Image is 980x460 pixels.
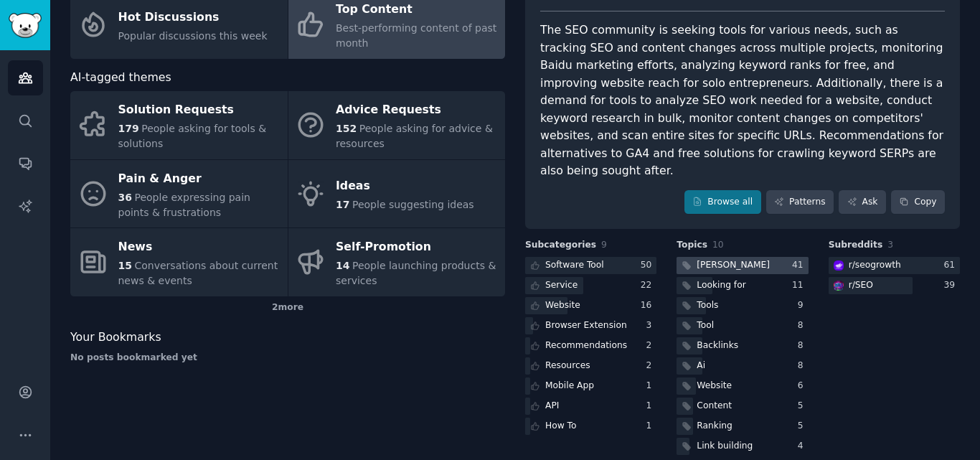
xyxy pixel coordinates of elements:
[336,123,493,149] span: People asking for advice & resources
[677,317,808,335] a: Tool8
[545,259,604,272] div: Software Tool
[70,329,161,347] span: Your Bookmarks
[798,339,809,352] div: 8
[798,440,809,453] div: 4
[118,6,268,29] div: Hot Discussions
[798,420,809,433] div: 5
[677,377,808,395] a: Website6
[336,123,357,134] span: 152
[545,400,559,413] div: API
[798,319,809,332] div: 8
[943,279,960,292] div: 39
[798,400,809,413] div: 5
[118,260,132,271] span: 15
[9,13,42,38] img: GummySearch logo
[646,319,657,332] div: 3
[336,99,498,122] div: Advice Requests
[336,260,496,286] span: People launching products & services
[684,190,761,215] a: Browse all
[677,438,808,456] a: Link building4
[336,236,498,259] div: Self-Promotion
[288,91,506,159] a: Advice Requests152People asking for advice & resources
[646,420,657,433] div: 1
[829,257,960,275] a: seogrowthr/seogrowth61
[641,259,657,272] div: 50
[336,199,349,210] span: 17
[646,400,657,413] div: 1
[601,240,607,250] span: 9
[712,240,724,250] span: 10
[849,259,901,272] div: r/ seogrowth
[118,192,132,203] span: 36
[525,398,656,416] a: API1
[798,299,809,312] div: 9
[829,239,883,252] span: Subreddits
[798,380,809,393] div: 6
[887,240,893,250] span: 3
[525,337,656,355] a: Recommendations2
[540,22,945,180] div: The SEO community is seeking tools for various needs, such as tracking SEO and content changes ac...
[525,277,656,295] a: Service22
[545,339,627,352] div: Recommendations
[697,360,705,372] div: Ai
[834,281,844,291] img: SEO
[118,260,278,286] span: Conversations about current news & events
[525,257,656,275] a: Software Tool50
[525,418,656,436] a: How To1
[677,418,808,436] a: Ranking5
[697,319,714,332] div: Tool
[677,297,808,315] a: Tools9
[545,420,577,433] div: How To
[288,160,506,228] a: Ideas17People suggesting ideas
[646,360,657,372] div: 2
[943,259,960,272] div: 61
[336,260,349,271] span: 14
[697,339,738,352] div: Backlinks
[545,380,594,393] div: Mobile App
[697,279,745,292] div: Looking for
[646,380,657,393] div: 1
[697,299,718,312] div: Tools
[545,279,578,292] div: Service
[70,296,505,319] div: 2 more
[766,190,834,215] a: Patterns
[118,192,250,218] span: People expressing pain points & frustrations
[352,199,474,210] span: People suggesting ideas
[118,30,268,42] span: Popular discussions this week
[336,22,496,49] span: Best-performing content of past month
[525,297,656,315] a: Website16
[641,299,657,312] div: 16
[70,160,288,228] a: Pain & Anger36People expressing pain points & frustrations
[118,123,267,149] span: People asking for tools & solutions
[891,190,945,215] button: Copy
[849,279,873,292] div: r/ SEO
[525,357,656,375] a: Resources2
[118,167,281,190] div: Pain & Anger
[525,317,656,335] a: Browser Extension3
[697,420,732,433] div: Ranking
[545,319,627,332] div: Browser Extension
[677,398,808,416] a: Content5
[697,380,732,393] div: Website
[677,277,808,295] a: Looking for11
[677,257,808,275] a: [PERSON_NAME]41
[677,357,808,375] a: Ai8
[70,352,505,365] div: No posts bookmarked yet
[792,259,809,272] div: 41
[697,440,753,453] div: Link building
[336,175,474,198] div: Ideas
[118,123,139,134] span: 179
[677,337,808,355] a: Backlinks8
[70,69,171,87] span: AI-tagged themes
[118,236,281,259] div: News
[525,239,596,252] span: Subcategories
[677,239,707,252] span: Topics
[70,91,288,159] a: Solution Requests179People asking for tools & solutions
[834,260,844,271] img: seogrowth
[792,279,809,292] div: 11
[118,99,281,122] div: Solution Requests
[545,360,590,372] div: Resources
[545,299,580,312] div: Website
[525,377,656,395] a: Mobile App1
[288,228,506,296] a: Self-Promotion14People launching products & services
